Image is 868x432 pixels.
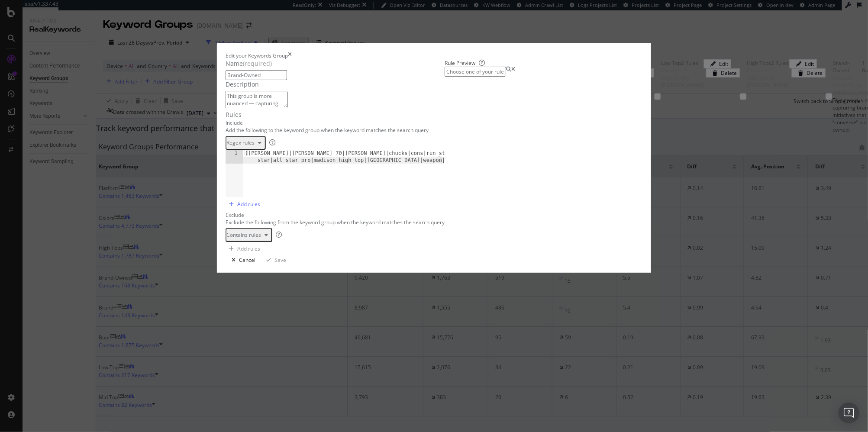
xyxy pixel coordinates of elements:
[260,256,289,264] button: Save
[226,140,255,145] div: Regex rules
[226,219,445,226] div: Exclude the following from the keyword group when the keyword matches the search query
[839,403,859,423] div: Open Intercom Messenger
[288,52,292,59] div: times
[226,211,244,219] div: Exclude
[226,70,287,80] input: Enter a name
[226,91,288,108] textarea: This group is more nuanced — capturing branded products or initiatives that may not include “conv...
[445,67,506,77] input: Choose one of your rules to preview the keywords
[226,136,266,150] button: Regex rules
[226,110,429,119] div: Rules
[243,59,272,68] span: (required)
[237,200,260,208] div: Add rules
[237,245,260,252] div: Add rules
[226,119,243,126] div: Include
[226,242,260,256] button: Add rules
[226,256,258,264] button: Cancel
[226,228,272,242] button: Contains rules
[226,150,243,164] div: 1
[226,59,243,68] div: Name
[239,256,255,264] div: Cancel
[226,126,429,134] div: Add the following to the keyword group when the keyword matches the search query
[445,59,515,67] div: Rule Preview
[226,80,259,89] div: Description
[226,232,261,238] div: Contains rules
[226,52,288,59] div: Edit your Keywords Group
[226,197,260,211] button: Add rules
[217,43,651,273] div: modal
[274,256,286,264] div: Save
